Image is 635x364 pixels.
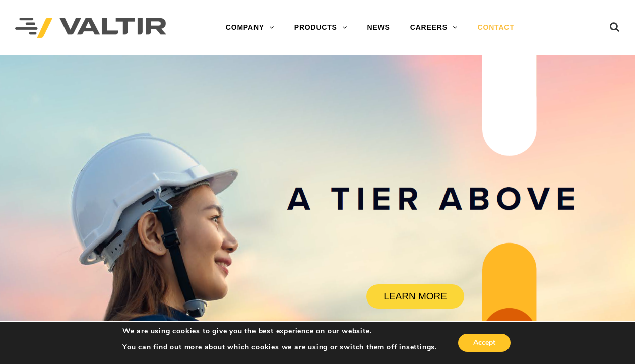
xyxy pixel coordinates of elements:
a: PRODUCTS [284,18,357,38]
button: Accept [458,334,511,352]
p: We are using cookies to give you the best experience on our website. [122,327,437,336]
a: COMPANY [216,18,284,38]
a: NEWS [357,18,400,38]
a: CAREERS [400,18,468,38]
a: CONTACT [468,18,525,38]
p: You can find out more about which cookies we are using or switch them off in . [122,343,437,352]
button: settings [406,343,435,352]
img: Valtir [15,18,166,38]
a: LEARN MORE [366,284,464,309]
